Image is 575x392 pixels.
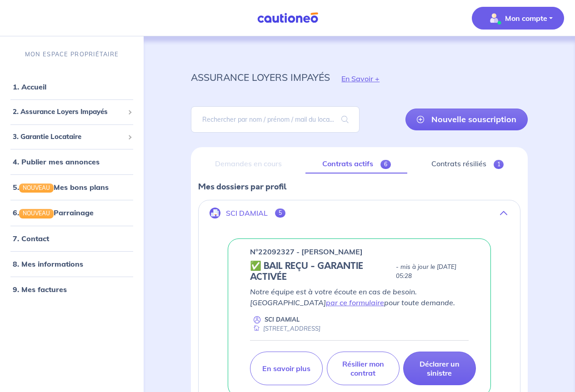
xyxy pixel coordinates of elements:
[4,280,140,298] div: 9. Mes factures
[505,13,547,24] p: Mon compte
[415,154,520,174] a: Contrats résiliés1
[275,208,285,218] span: 5
[13,259,83,268] a: 8. Mes informations
[338,359,388,377] p: Résilier mon contrat
[403,352,476,385] a: Déclarer un sinistre
[191,69,330,85] p: assurance loyers impayés
[305,154,407,174] a: Contrats actifs6
[198,181,520,193] p: Mes dossiers par profil
[250,261,392,283] h5: ✅ BAIL REÇU - GARANTIE ACTIVÉE
[415,359,465,377] p: Déclarer un sinistre
[250,261,469,283] div: state: CONTRACT-VALIDATED, Context: ,MAYBE-CERTIFICATE,,LESSOR-DOCUMENTS,IS-ODEALIM
[262,364,310,373] p: En savoir plus
[265,315,300,324] p: SCI DAMIAL
[254,12,322,24] img: Cautioneo
[380,160,391,169] span: 6
[4,128,140,146] div: 3. Garantie Locataire
[4,229,140,248] div: 7. Contact
[25,50,119,59] p: MON ESPACE PROPRIÉTAIRE
[396,263,469,281] p: - mis à jour le [DATE] 05:28
[4,103,140,121] div: 2. Assurance Loyers Impayés
[13,234,49,243] a: 7. Contact
[472,7,564,30] button: illu_account_valid_menu.svgMon compte
[4,153,140,171] div: 4. Publier mes annonces
[191,106,359,133] input: Rechercher par nom / prénom / mail du locataire
[226,209,268,218] p: SCI DAMIAL
[4,204,140,222] div: 6.NOUVEAUParrainage
[199,202,520,224] button: SCI DAMIAL5
[13,183,109,192] a: 5.NOUVEAUMes bons plans
[487,11,501,25] img: illu_account_valid_menu.svg
[13,82,46,91] a: 1. Accueil
[13,132,124,142] span: 3. Garantie Locataire
[250,286,469,308] p: Notre équipe est à votre écoute en cas de besoin. [GEOGRAPHIC_DATA] pour toute demande.
[4,255,140,273] div: 8. Mes informations
[330,65,391,92] button: En Savoir +
[13,285,67,294] a: 9. Mes factures
[330,107,360,132] span: search
[13,208,94,218] a: 6.NOUVEAUParrainage
[405,109,528,130] a: Nouvelle souscription
[4,178,140,196] div: 5.NOUVEAUMes bons plans
[210,208,220,218] img: illu_company.svg
[250,352,323,385] a: En savoir plus
[326,298,384,307] a: par ce formulaire
[327,352,400,385] a: Résilier mon contrat
[13,157,100,166] a: 4. Publier mes annonces
[494,160,504,169] span: 1
[250,246,363,257] p: n°22092327 - [PERSON_NAME]
[4,78,140,96] div: 1. Accueil
[13,107,124,117] span: 2. Assurance Loyers Impayés
[250,324,320,333] div: [STREET_ADDRESS]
